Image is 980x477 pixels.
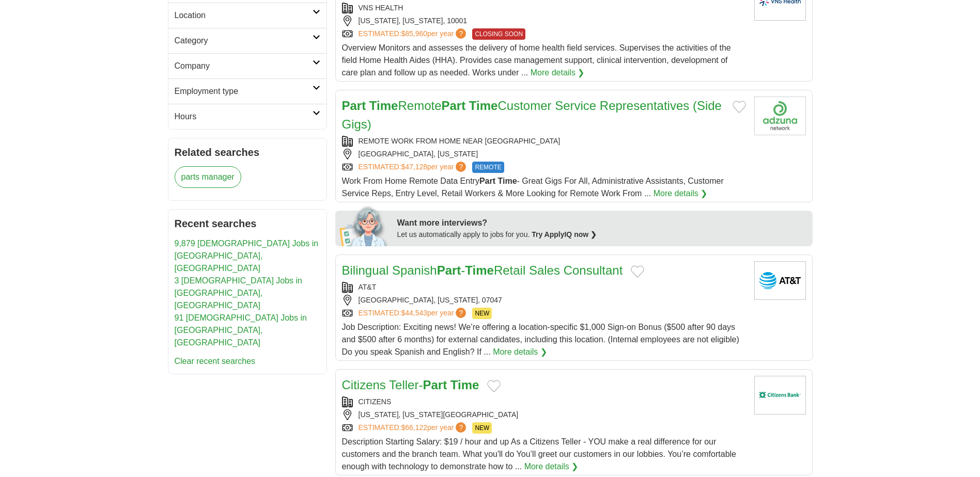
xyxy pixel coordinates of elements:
a: Location [168,3,326,28]
span: Work From Home Remote Data Entry - Great Gigs For All, Administrative Assistants, Customer Servic... [342,177,724,198]
span: ? [456,28,466,39]
strong: Part [479,177,495,185]
a: ESTIMATED:$47,128per year? [359,162,469,173]
span: $47,128 [401,163,427,171]
a: Part TimeRemotePart TimeCustomer Service Representatives (Side Gigs) [342,99,722,131]
strong: Time [498,177,517,185]
div: Want more interviews? [397,217,806,229]
a: Employment type [168,78,326,104]
h2: Related searches [175,145,320,160]
div: [US_STATE], [US_STATE][GEOGRAPHIC_DATA] [342,409,746,420]
div: [US_STATE], [US_STATE], 10001 [342,15,746,26]
a: More details ❯ [524,460,579,473]
button: Add to favorite jobs [487,380,501,392]
h2: Category [175,35,313,47]
strong: Part [442,99,466,113]
img: AT&T logo [754,261,806,300]
a: ESTIMATED:$85,960per year? [359,28,469,40]
span: REMOTE [472,162,504,173]
a: ESTIMATED:$44,543per year? [359,308,469,319]
div: Let us automatically apply to jobs for you. [397,229,806,240]
img: Citizens logo [754,376,806,415]
a: Citizens Teller-Part Time [342,378,479,392]
span: NEW [472,422,492,434]
a: More details ❯ [654,187,708,200]
span: NEW [472,308,492,319]
a: Company [168,53,326,78]
a: CITIZENS [359,397,392,406]
span: ? [456,162,466,172]
div: [GEOGRAPHIC_DATA], [US_STATE] [342,149,746,160]
a: More details ❯ [531,67,585,79]
span: Overview Monitors and assesses the delivery of home health field services. Supervises the activit... [342,43,731,77]
a: ESTIMATED:$66,122per year? [359,422,469,434]
a: VNS HEALTH [359,4,403,12]
strong: Time [469,99,498,113]
span: ? [456,308,466,318]
div: [GEOGRAPHIC_DATA], [US_STATE], 07047 [342,295,746,306]
h2: Company [175,60,313,72]
h2: Hours [175,110,313,123]
strong: Time [450,378,479,392]
strong: Part [437,263,461,277]
span: $44,543 [401,309,427,317]
div: REMOTE WORK FROM HOME NEAR [GEOGRAPHIC_DATA] [342,136,746,147]
strong: Time [465,263,494,277]
a: Hours [168,104,326,129]
strong: Time [369,99,398,113]
button: Add to favorite jobs [733,101,746,113]
span: $66,122 [401,423,427,432]
span: $85,960 [401,29,427,38]
a: Try ApplyIQ now ❯ [532,230,597,239]
a: 3 [DEMOGRAPHIC_DATA] Jobs in [GEOGRAPHIC_DATA], [GEOGRAPHIC_DATA] [175,276,302,310]
a: Category [168,28,326,53]
button: Add to favorite jobs [631,265,644,278]
span: Job Description: Exciting news! We’re offering a location-specific $1,000 Sign-on Bonus ($500 aft... [342,323,739,356]
a: AT&T [359,283,377,291]
a: parts manager [175,166,241,188]
span: CLOSING SOON [472,28,525,40]
h2: Location [175,9,313,22]
img: apply-iq-scientist.png [339,205,390,246]
a: Bilingual SpanishPart-TimeRetail Sales Consultant [342,263,623,277]
a: More details ❯ [493,346,547,358]
a: 91 [DEMOGRAPHIC_DATA] Jobs in [GEOGRAPHIC_DATA], [GEOGRAPHIC_DATA] [175,313,307,347]
img: Company logo [754,97,806,135]
h2: Recent searches [175,216,320,231]
span: Description Starting Salary: $19 / hour and up As a Citizens Teller - YOU make a real difference ... [342,437,736,471]
a: 9,879 [DEMOGRAPHIC_DATA] Jobs in [GEOGRAPHIC_DATA], [GEOGRAPHIC_DATA] [175,239,319,273]
strong: Part [342,99,366,113]
h2: Employment type [175,85,313,98]
strong: Part [423,378,447,392]
span: ? [456,422,466,433]
a: Clear recent searches [175,357,256,365]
